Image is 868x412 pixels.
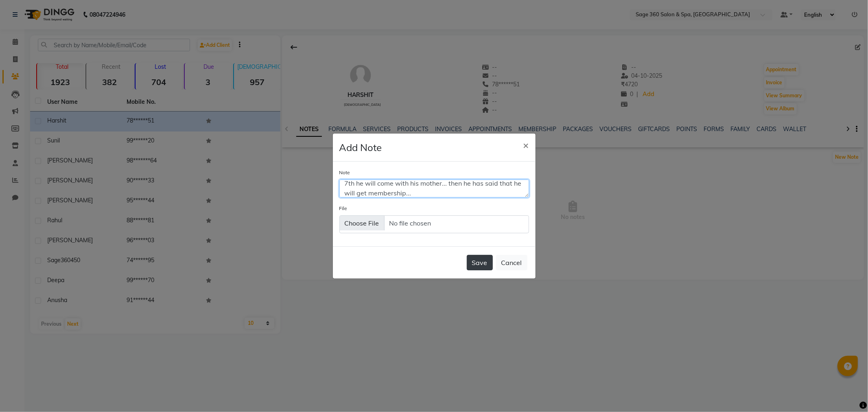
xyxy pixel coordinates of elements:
button: Cancel [496,255,527,270]
h4: Add Note [339,140,382,155]
label: File [339,205,348,212]
button: Save [467,255,493,270]
span: × [523,139,529,151]
button: Close [517,134,536,156]
label: Note [339,169,350,176]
